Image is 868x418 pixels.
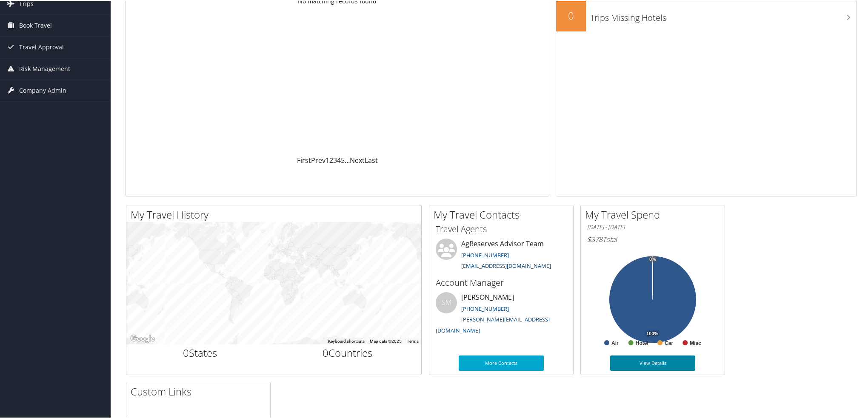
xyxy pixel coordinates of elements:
img: Google [128,333,157,344]
a: [PHONE_NUMBER] [461,250,509,258]
span: 0 [323,345,328,359]
text: Car [665,339,673,345]
h6: Total [587,234,718,243]
h2: My Travel History [131,207,421,221]
span: $378 [587,234,602,243]
h2: States [133,345,268,359]
tspan: 0% [649,256,656,261]
a: Terms (opens in new tab) [407,338,419,343]
a: 5 [341,155,345,164]
h3: Trips Missing Hotels [590,7,856,23]
a: Open this area in Google Maps (opens a new window) [128,333,157,344]
span: Map data ©2025 [370,338,402,343]
h2: 0 [556,8,586,22]
a: Prev [311,155,325,164]
tspan: 100% [646,330,658,336]
span: Book Travel [19,14,52,35]
text: Hotel [636,339,648,345]
h2: My Travel Spend [585,207,725,221]
h2: My Travel Contacts [434,207,573,221]
text: Air [611,339,619,345]
h6: [DATE] - [DATE] [587,222,718,230]
button: Keyboard shortcuts [328,338,365,344]
a: 2 [329,155,333,164]
span: 0 [183,345,189,359]
a: Last [365,155,378,164]
li: AgReserves Advisor Team [431,238,571,273]
span: … [345,155,350,164]
text: Misc [690,339,701,345]
span: Company Admin [19,79,66,100]
h2: Custom Links [131,384,270,398]
a: [PERSON_NAME][EMAIL_ADDRESS][DOMAIN_NAME] [436,315,550,333]
a: [PHONE_NUMBER] [461,304,509,312]
a: 0Trips Missing Hotels [556,1,856,31]
a: [EMAIL_ADDRESS][DOMAIN_NAME] [461,261,551,269]
div: SM [436,291,457,313]
a: First [297,155,311,164]
a: More Contacts [459,355,544,370]
li: [PERSON_NAME] [431,291,571,337]
a: 3 [333,155,337,164]
h3: Travel Agents [436,222,567,234]
h2: Countries [280,345,415,359]
span: Risk Management [19,57,70,79]
span: Travel Approval [19,36,64,57]
a: Next [350,155,365,164]
a: 1 [325,155,329,164]
a: 4 [337,155,341,164]
h3: Account Manager [436,276,567,288]
a: View Details [610,355,695,370]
